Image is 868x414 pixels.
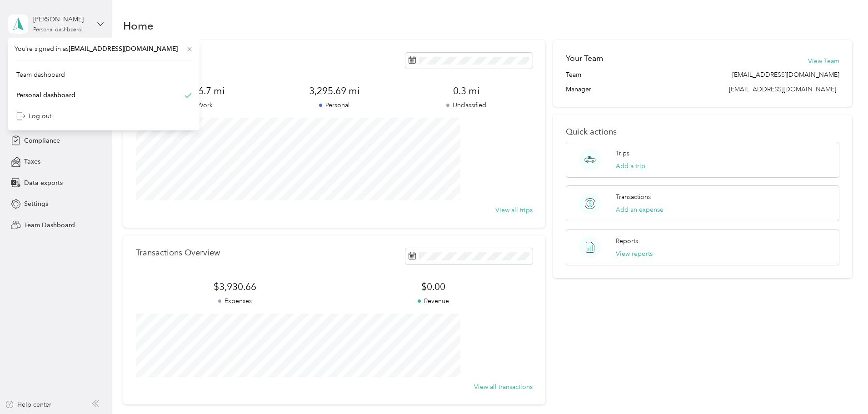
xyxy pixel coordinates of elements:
[33,15,90,24] div: [PERSON_NAME]
[136,248,220,258] p: Transactions Overview
[268,100,400,110] p: Personal
[808,56,839,66] button: View Team
[15,44,193,54] span: You’re signed in as
[24,136,60,145] span: Compliance
[616,192,651,202] p: Transactions
[33,27,82,33] div: Personal dashboard
[136,100,268,110] p: Work
[136,296,334,306] p: Expenses
[24,220,75,230] span: Team Dashboard
[136,280,334,293] span: $3,930.66
[616,161,645,171] button: Add a trip
[566,53,603,64] h2: Your Team
[123,21,154,30] h1: Home
[732,70,839,80] span: [EMAIL_ADDRESS][DOMAIN_NAME]
[474,382,533,392] button: View all transactions
[616,205,663,214] button: Add an expense
[729,85,836,93] span: [EMAIL_ADDRESS][DOMAIN_NAME]
[334,280,532,293] span: $0.00
[136,85,268,97] span: 2,366.7 mi
[16,111,51,121] div: Log out
[566,85,591,94] span: Manager
[268,85,400,97] span: 3,295.69 mi
[16,70,65,80] div: Team dashboard
[5,400,51,409] button: Help center
[817,363,868,414] iframe: Everlance-gr Chat Button Frame
[616,149,629,158] p: Trips
[16,90,75,100] div: Personal dashboard
[566,70,581,80] span: Team
[400,85,533,97] span: 0.3 mi
[495,205,533,215] button: View all trips
[69,45,178,53] span: [EMAIL_ADDRESS][DOMAIN_NAME]
[566,127,839,137] p: Quick actions
[400,100,533,110] p: Unclassified
[334,296,532,306] p: Revenue
[24,157,40,166] span: Taxes
[24,178,63,188] span: Data exports
[24,199,48,209] span: Settings
[616,249,653,259] button: View reports
[616,236,638,246] p: Reports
